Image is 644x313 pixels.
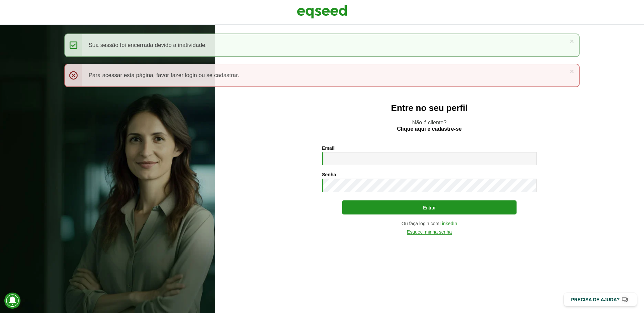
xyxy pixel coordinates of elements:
img: EqSeed Logo [297,3,347,20]
label: Email [322,146,334,150]
a: Clique aqui e cadastre-se [397,126,462,132]
label: Senha [322,172,336,177]
p: Não é cliente? [228,119,631,132]
a: × [570,68,574,75]
a: LinkedIn [439,221,457,226]
div: Sua sessão foi encerrada devido a inatividade. [64,34,580,57]
h2: Entre no seu perfil [228,103,631,113]
a: Esqueci minha senha [407,230,452,235]
button: Entrar [342,200,517,214]
a: × [570,38,574,45]
div: Ou faça login com [322,221,537,226]
div: Para acessar esta página, favor fazer login ou se cadastrar. [64,64,580,87]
